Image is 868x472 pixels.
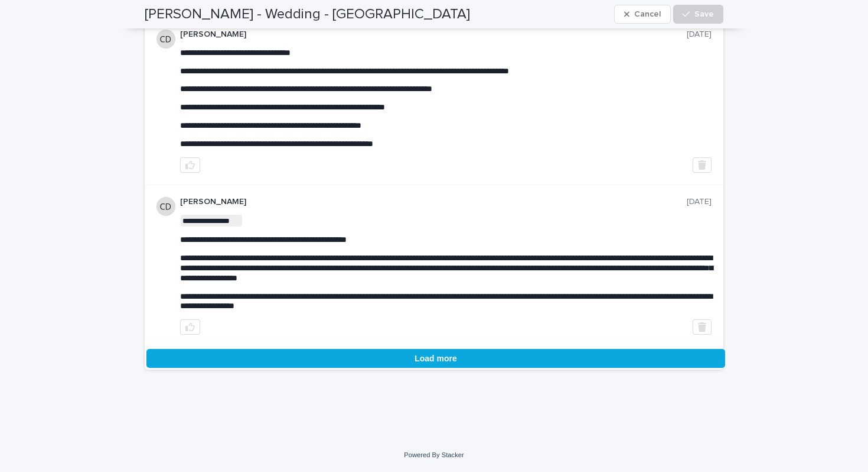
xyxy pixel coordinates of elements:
p: [DATE] [687,197,712,207]
h2: [PERSON_NAME] - Wedding - [GEOGRAPHIC_DATA] [145,6,470,23]
button: Cancel [614,5,671,24]
button: like this post [180,319,200,335]
button: Save [673,5,723,24]
p: [PERSON_NAME] [180,197,687,207]
button: Load more [146,349,725,368]
span: Cancel [634,10,661,18]
span: Save [694,10,714,18]
a: Powered By Stacker [404,451,464,458]
button: Delete post [693,319,712,335]
p: [DATE] [687,30,712,40]
button: like this post [180,157,200,173]
p: [PERSON_NAME] [180,30,687,40]
button: Delete post [693,157,712,173]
